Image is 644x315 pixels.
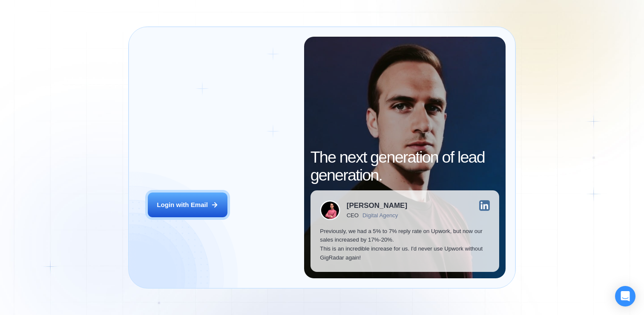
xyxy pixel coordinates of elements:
[157,201,208,210] div: Login with Email
[148,192,227,218] button: Login with Email
[615,286,635,306] div: Open Intercom Messenger
[362,212,398,219] div: Digital Agency
[320,227,489,262] p: Previously, we had a 5% to 7% reply rate on Upwork, but now our sales increased by 17%-20%. This ...
[347,202,407,209] div: [PERSON_NAME]
[310,149,500,184] h2: The next generation of lead generation.
[347,212,359,219] div: CEO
